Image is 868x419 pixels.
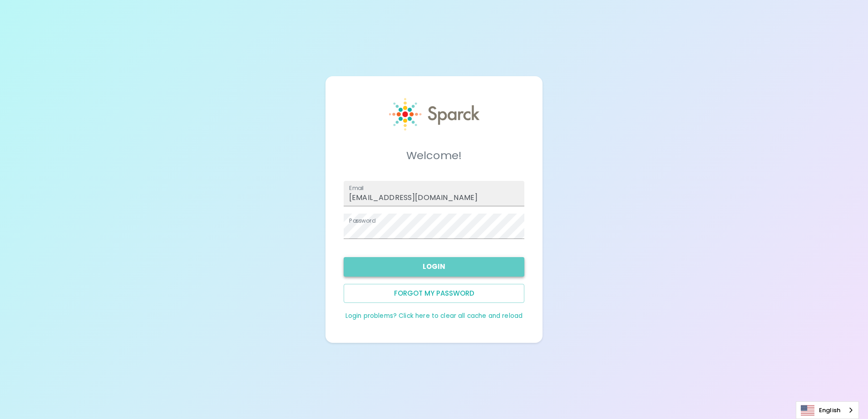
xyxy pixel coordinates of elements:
label: Password [349,217,375,224]
a: English [796,402,858,419]
label: Email [349,184,364,192]
button: Login [344,257,524,276]
aside: Language selected: English [796,401,859,419]
img: Sparck logo [389,98,479,131]
a: Login problems? Click here to clear all cache and reload [345,312,523,320]
button: Forgot my password [344,284,524,303]
div: Language [796,401,859,419]
h5: Welcome! [344,148,524,163]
